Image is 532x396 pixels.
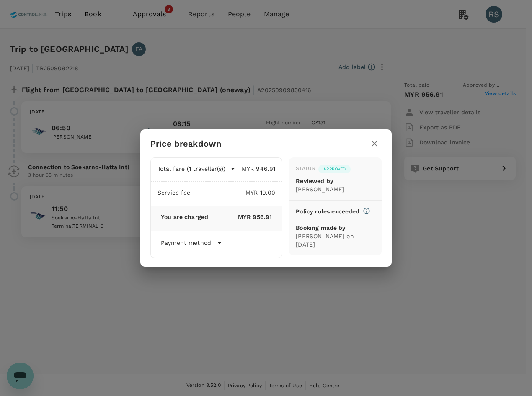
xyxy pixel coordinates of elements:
p: Payment method [161,239,211,247]
p: [PERSON_NAME] on [DATE] [296,232,375,249]
p: Service fee [158,188,191,197]
h6: Price breakdown [150,137,221,150]
p: You are charged [161,213,208,221]
p: Booking made by [296,224,375,232]
p: [PERSON_NAME] [296,185,375,193]
p: Total fare (1 traveller(s)) [158,165,225,173]
p: Reviewed by [296,177,375,185]
span: Approved [318,166,351,172]
p: MYR 956.91 [208,213,272,221]
div: Status [296,165,315,173]
p: Policy rules exceeded [296,207,359,216]
p: MYR 946.91 [235,165,275,173]
p: MYR 10.00 [191,188,276,197]
button: Total fare (1 traveller(s)) [158,165,235,173]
